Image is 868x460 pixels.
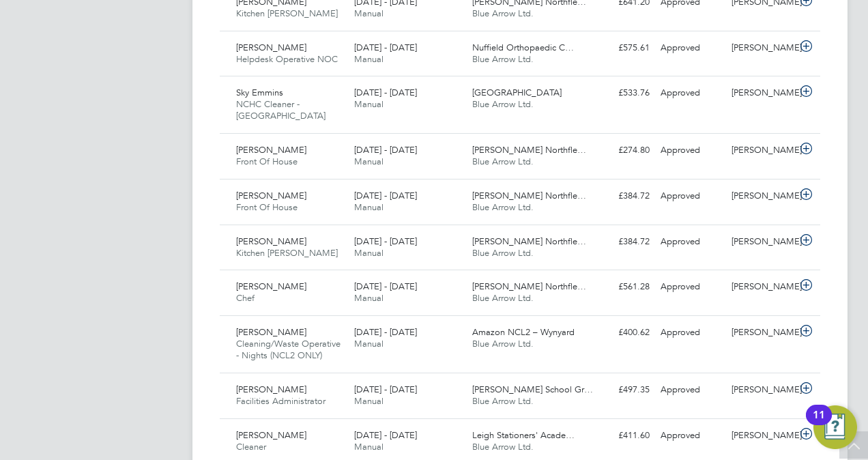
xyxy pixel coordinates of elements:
[584,231,655,253] div: £384.72
[726,231,797,253] div: [PERSON_NAME]
[354,42,417,53] span: [DATE] - [DATE]
[726,425,797,447] div: [PERSON_NAME]
[584,425,655,447] div: £411.60
[236,384,306,395] span: [PERSON_NAME]
[354,429,417,441] span: [DATE] - [DATE]
[472,395,534,407] span: Blue Arrow Ltd.
[472,338,534,349] span: Blue Arrow Ltd.
[354,8,384,19] span: Manual
[236,156,298,167] span: Front Of House
[726,139,797,162] div: [PERSON_NAME]
[236,292,255,304] span: Chef
[236,42,306,53] span: [PERSON_NAME]
[236,395,325,407] span: Facilities Administrator
[655,231,726,253] div: Approved
[354,87,417,98] span: [DATE] - [DATE]
[655,425,726,447] div: Approved
[472,53,534,65] span: Blue Arrow Ltd.
[236,190,306,201] span: [PERSON_NAME]
[354,384,417,395] span: [DATE] - [DATE]
[354,156,384,167] span: Manual
[236,235,306,247] span: [PERSON_NAME]
[354,190,417,201] span: [DATE] - [DATE]
[584,276,655,298] div: £561.28
[472,429,575,441] span: Leigh Stationers' Acade…
[584,37,655,59] div: £575.61
[655,321,726,344] div: Approved
[584,139,655,162] div: £274.80
[584,185,655,207] div: £384.72
[354,292,384,304] span: Manual
[472,292,534,304] span: Blue Arrow Ltd.
[726,185,797,207] div: [PERSON_NAME]
[472,384,593,395] span: [PERSON_NAME] School Gr…
[472,87,562,98] span: [GEOGRAPHIC_DATA]
[472,247,534,259] span: Blue Arrow Ltd.
[472,441,534,452] span: Blue Arrow Ltd.
[472,326,575,338] span: Amazon NCL2 – Wynyard
[236,338,341,361] span: Cleaning/Waste Operative - Nights (NCL2 ONLY)
[472,144,586,156] span: [PERSON_NAME] Northfle…
[726,276,797,298] div: [PERSON_NAME]
[472,235,586,247] span: [PERSON_NAME] Northfle…
[236,98,325,121] span: NCHC Cleaner - [GEOGRAPHIC_DATA]
[354,247,384,259] span: Manual
[584,82,655,104] div: £533.76
[236,201,298,213] span: Front Of House
[354,53,384,65] span: Manual
[472,281,586,292] span: [PERSON_NAME] Northfle…
[655,37,726,59] div: Approved
[726,321,797,344] div: [PERSON_NAME]
[354,235,417,247] span: [DATE] - [DATE]
[236,247,338,259] span: Kitchen [PERSON_NAME]
[354,201,384,213] span: Manual
[472,8,534,19] span: Blue Arrow Ltd.
[584,379,655,401] div: £497.35
[655,82,726,104] div: Approved
[813,405,857,449] button: Open Resource Center, 11 new notifications
[354,441,384,452] span: Manual
[472,190,586,201] span: [PERSON_NAME] Northfle…
[584,321,655,344] div: £400.62
[726,37,797,59] div: [PERSON_NAME]
[655,139,726,162] div: Approved
[655,379,726,401] div: Approved
[354,326,417,338] span: [DATE] - [DATE]
[236,8,338,19] span: Kitchen [PERSON_NAME]
[236,281,306,292] span: [PERSON_NAME]
[236,87,283,98] span: Sky Emmins
[472,201,534,213] span: Blue Arrow Ltd.
[726,82,797,104] div: [PERSON_NAME]
[655,185,726,207] div: Approved
[236,441,266,452] span: Cleaner
[236,429,306,441] span: [PERSON_NAME]
[354,281,417,292] span: [DATE] - [DATE]
[236,144,306,156] span: [PERSON_NAME]
[655,276,726,298] div: Approved
[354,395,384,407] span: Manual
[813,415,825,433] div: 11
[354,338,384,349] span: Manual
[236,326,306,338] span: [PERSON_NAME]
[726,379,797,401] div: [PERSON_NAME]
[472,98,534,110] span: Blue Arrow Ltd.
[472,156,534,167] span: Blue Arrow Ltd.
[354,144,417,156] span: [DATE] - [DATE]
[354,98,384,110] span: Manual
[472,42,574,53] span: Nuffield Orthopaedic C…
[236,53,338,65] span: Helpdesk Operative NOC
